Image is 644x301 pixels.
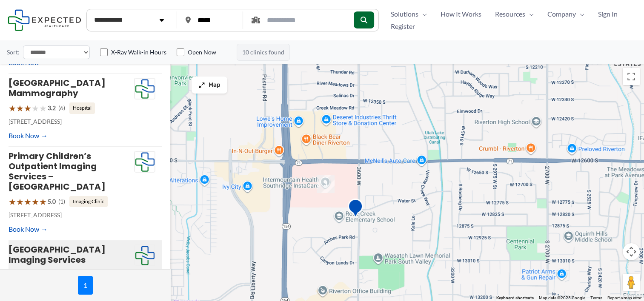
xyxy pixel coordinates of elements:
[209,82,220,89] span: Map
[192,77,227,94] button: Map
[525,8,534,20] span: Menu Toggle
[598,8,618,20] span: Sign In
[9,210,134,221] p: [STREET_ADDRESS]
[495,8,525,20] span: Resources
[590,295,602,300] a: Terms (opens in new tab)
[623,68,640,85] button: Toggle fullscreen view
[348,199,363,220] div: RAYUS Radiology
[69,196,108,207] span: Imaging Clinic
[16,100,24,116] span: ★
[539,295,585,300] span: Map data ©2025 Google
[24,194,31,210] span: ★
[58,196,65,207] span: (1)
[188,48,216,57] label: Open Now
[391,8,418,20] span: Solutions
[31,194,39,210] span: ★
[8,9,81,31] img: Expected Healthcare Logo - side, dark font, small
[111,48,166,57] label: X-Ray Walk-in Hours
[9,223,48,236] a: Book Now
[78,276,93,295] span: 1
[9,77,106,99] a: [GEOGRAPHIC_DATA] Mammography
[547,8,576,20] span: Company
[135,151,155,173] img: Expected Healthcare Logo
[9,116,134,127] p: [STREET_ADDRESS]
[541,8,591,20] a: CompanyMenu Toggle
[576,8,584,20] span: Menu Toggle
[16,194,24,210] span: ★
[39,194,47,210] span: ★
[391,20,415,33] span: Register
[48,196,56,207] span: 5.0
[24,100,31,116] span: ★
[9,244,106,266] a: [GEOGRAPHIC_DATA] Imaging Services
[39,267,47,283] span: ★
[9,267,16,283] span: ★
[135,245,155,266] img: Expected Healthcare Logo
[9,150,106,193] a: Primary Children’s Outpatient Imaging Services – [GEOGRAPHIC_DATA]
[135,78,155,99] img: Expected Healthcare Logo
[24,267,31,283] span: ★
[623,274,640,291] button: Drag Pegman onto the map to open Street View
[317,175,335,193] div: 3
[69,102,95,114] span: Hospital
[31,267,39,283] span: ★
[591,8,624,20] a: Sign In
[31,100,39,116] span: ★
[418,8,427,20] span: Menu Toggle
[9,194,16,210] span: ★
[434,8,488,20] a: How It Works
[607,295,641,300] a: Report a map error
[39,100,47,116] span: ★
[16,267,24,283] span: ★
[237,44,290,61] span: 10 clinics found
[9,129,48,142] a: Book Now
[384,20,422,33] a: Register
[441,8,481,20] span: How It Works
[48,102,56,114] span: 3.2
[198,82,205,88] img: Maximize
[488,8,541,20] a: ResourcesMenu Toggle
[58,102,65,114] span: (6)
[384,8,434,20] a: SolutionsMenu Toggle
[623,243,640,260] button: Map camera controls
[9,100,16,116] span: ★
[7,47,20,58] label: Sort:
[496,295,534,301] button: Keyboard shortcuts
